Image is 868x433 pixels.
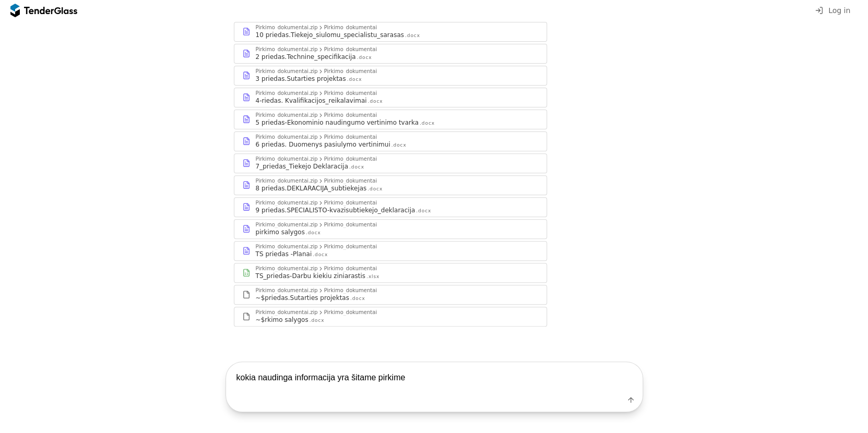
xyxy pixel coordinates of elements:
[324,266,377,271] div: Pirkimo_dokumentai
[234,285,547,305] a: Pirkimo_dokumentai.zipPirkimo_dokumentai~$priedas.Sutarties projektas.docx
[391,142,407,149] div: .docx
[349,164,364,171] div: .docx
[366,273,379,280] div: .xlsx
[256,135,318,140] div: Pirkimo_dokumentai.zip
[234,44,547,64] a: Pirkimo_dokumentai.zipPirkimo_dokumentai2 priedas.Technine_specifikacija.docx
[256,53,356,61] div: 2 priedas.Technine_specifikacija
[256,140,390,149] div: 6 priedas. Duomenys pasiulymo vertinimui
[256,47,318,52] div: Pirkimo_dokumentai.zip
[324,178,377,184] div: Pirkimo_dokumentai
[256,244,318,249] div: Pirkimo_dokumentai.zip
[226,362,643,393] textarea: kokia naudinga informacija yra šitame pirkime
[256,178,318,184] div: Pirkimo_dokumentai.zip
[420,120,435,127] div: .docx
[324,47,377,52] div: Pirkimo_dokumentai
[313,251,328,258] div: .docx
[310,317,325,324] div: .docx
[324,113,377,118] div: Pirkimo_dokumentai
[256,250,312,258] div: TS priedas -Planai
[256,222,318,227] div: Pirkimo_dokumentai.zip
[256,294,349,302] div: ~$priedas.Sutarties projektas
[812,4,853,17] button: Log in
[256,288,318,293] div: Pirkimo_dokumentai.zip
[367,98,383,105] div: .docx
[234,22,547,42] a: Pirkimo_dokumentai.zipPirkimo_dokumentai10 priedas.Tiekejo_siulomu_specialistu_sarasas.docx
[234,263,547,283] a: Pirkimo_dokumentai.zipPirkimo_dokumentaiTS_priedas-Darbu kiekiu ziniarastis.xlsx
[234,66,547,86] a: Pirkimo_dokumentai.zipPirkimo_dokumentai3 priedas.Sutarties projektas.docx
[256,25,318,30] div: Pirkimo_dokumentai.zip
[306,230,321,236] div: .docx
[234,219,547,239] a: Pirkimo_dokumentai.zipPirkimo_dokumentaipirkimo salygos.docx
[234,88,547,107] a: Pirkimo_dokumentai.zipPirkimo_dokumentai4-riedas. Kvalifikacijos_reikalavimai.docx
[256,157,318,162] div: Pirkimo_dokumentai.zip
[324,310,377,315] div: Pirkimo_dokumentai
[405,32,420,39] div: .docx
[256,206,415,214] div: 9 priedas.SPECIALISTO-kvazisubtiekejo_deklaracija
[256,316,308,324] div: ~$rkimo salygos
[324,135,377,140] div: Pirkimo_dokumentai
[234,241,547,261] a: Pirkimo_dokumentai.zipPirkimo_dokumentaiTS priedas -Planai.docx
[234,110,547,129] a: Pirkimo_dokumentai.zipPirkimo_dokumentai5 priedas-Ekonominio naudingumo vertinimo tvarka.docx
[256,310,318,315] div: Pirkimo_dokumentai.zip
[367,186,383,193] div: .docx
[256,118,419,127] div: 5 priedas-Ekonominio naudingumo vertinimo tvarka
[234,153,547,173] a: Pirkimo_dokumentai.zipPirkimo_dokumentai7_priedas_Tiekejo Deklaracija.docx
[324,288,377,293] div: Pirkimo_dokumentai
[324,25,377,30] div: Pirkimo_dokumentai
[256,272,365,280] div: TS_priedas-Darbu kiekiu ziniarastis
[256,69,318,74] div: Pirkimo_dokumentai.zip
[347,76,362,83] div: .docx
[324,69,377,74] div: Pirkimo_dokumentai
[828,6,850,15] span: Log in
[350,295,365,302] div: .docx
[324,200,377,206] div: Pirkimo_dokumentai
[357,54,372,61] div: .docx
[234,131,547,151] a: Pirkimo_dokumentai.zipPirkimo_dokumentai6 priedas. Duomenys pasiulymo vertinimui.docx
[256,113,318,118] div: Pirkimo_dokumentai.zip
[234,307,547,327] a: Pirkimo_dokumentai.zipPirkimo_dokumentai~$rkimo salygos.docx
[256,75,346,83] div: 3 priedas.Sutarties projektas
[256,184,367,193] div: 8 priedas.DEKLARACIJA_subtiekejas
[256,91,318,96] div: Pirkimo_dokumentai.zip
[324,91,377,96] div: Pirkimo_dokumentai
[256,97,367,105] div: 4-riedas. Kvalifikacijos_reikalavimai
[234,175,547,195] a: Pirkimo_dokumentai.zipPirkimo_dokumentai8 priedas.DEKLARACIJA_subtiekejas.docx
[324,222,377,227] div: Pirkimo_dokumentai
[416,208,431,214] div: .docx
[324,157,377,162] div: Pirkimo_dokumentai
[324,244,377,249] div: Pirkimo_dokumentai
[256,266,318,271] div: Pirkimo_dokumentai.zip
[256,228,305,236] div: pirkimo salygos
[256,31,404,39] div: 10 priedas.Tiekejo_siulomu_specialistu_sarasas
[256,200,318,206] div: Pirkimo_dokumentai.zip
[256,162,348,171] div: 7_priedas_Tiekejo Deklaracija
[234,197,547,217] a: Pirkimo_dokumentai.zipPirkimo_dokumentai9 priedas.SPECIALISTO-kvazisubtiekejo_deklaracija.docx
